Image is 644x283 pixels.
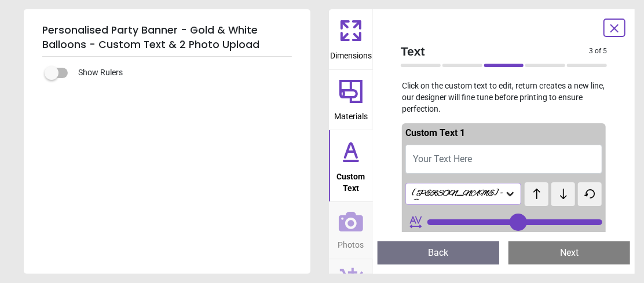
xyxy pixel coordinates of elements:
span: Custom Text 1 [405,127,465,138]
button: Next [508,241,630,264]
button: Photos [329,202,373,259]
span: Materials [334,105,368,123]
span: Your Text Here [413,153,472,164]
button: Dimensions [329,9,373,69]
h5: Personalised Party Banner - Gold & White Balloons - Custom Text & 2 Photo Upload [42,19,292,57]
button: Materials [329,70,373,130]
span: Photos [338,234,364,251]
div: [PERSON_NAME] - Bold [411,189,504,200]
div: Show Rulers [52,66,310,80]
p: Click on the custom text to edit, return creates a new line, our designer will fine tune before p... [391,80,616,115]
span: 3 of 5 [589,46,607,56]
button: Custom Text [329,130,373,201]
button: Your Text Here [405,145,602,174]
span: Dimensions [330,45,372,62]
span: Custom Text [330,166,372,194]
button: Back [378,241,499,264]
span: Text [401,43,589,60]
